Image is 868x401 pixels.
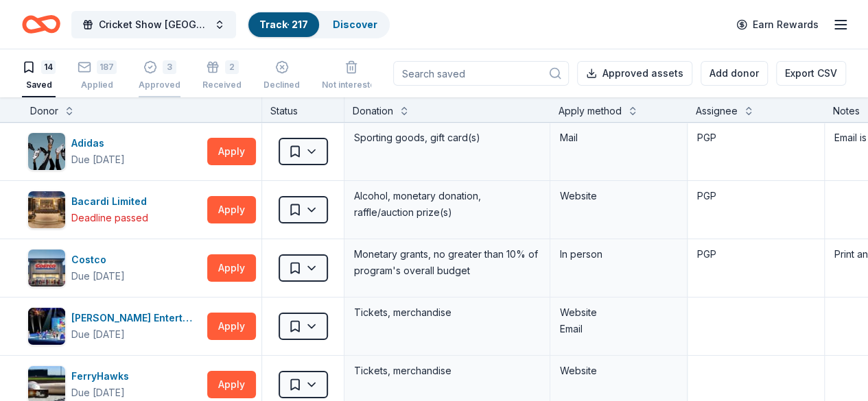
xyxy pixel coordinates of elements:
[71,252,125,268] div: Costco
[27,249,202,287] button: Image for CostcoCostcoDue [DATE]
[333,19,377,30] a: Discover
[560,304,677,321] div: Website
[22,8,60,40] a: Home
[41,60,56,74] div: 14
[322,80,381,90] div: Not interested
[71,368,134,385] div: FerryHawks
[71,151,125,168] div: Due [DATE]
[22,80,56,90] div: Saved
[689,241,823,295] textarea: PGP
[28,191,65,228] img: Image for Bacardi Limited
[207,371,256,398] button: Apply
[78,80,117,90] div: Applied
[559,103,622,119] div: Apply method
[78,55,117,97] button: 187Applied
[259,19,308,30] a: Track· 217
[728,12,827,37] a: Earn Rewards
[560,188,677,204] div: Website
[207,138,256,165] button: Apply
[71,135,125,151] div: Adidas
[22,55,56,97] button: 14Saved
[202,80,242,90] div: Received
[353,303,541,322] div: Tickets, merchandise
[560,246,677,263] div: In person
[225,60,239,74] div: 2
[353,245,541,280] div: Monetary grants, no greater than 10% of program's overall budget
[71,210,148,226] div: Deadline passed
[139,80,180,90] div: Approved
[247,11,390,38] button: Track· 217Discover
[71,326,125,343] div: Due [DATE]
[353,361,541,380] div: Tickets, merchandise
[776,61,846,86] button: Export CSV
[27,191,202,229] button: Image for Bacardi LimitedBacardi LimitedDeadline passed
[262,97,344,122] div: Status
[689,182,823,237] textarea: PGP
[163,60,176,74] div: 3
[207,313,256,340] button: Apply
[696,103,738,119] div: Assignee
[71,11,236,38] button: Cricket Show [GEOGRAPHIC_DATA]
[71,268,125,284] div: Due [DATE]
[560,130,677,146] div: Mail
[322,55,381,97] button: Not interested
[71,310,202,326] div: [PERSON_NAME] Entertainment
[263,55,300,97] button: Declined
[139,55,180,97] button: 3Approved
[560,363,677,379] div: Website
[701,61,768,86] button: Add donor
[97,60,117,74] div: 187
[560,321,677,337] div: Email
[393,61,569,86] input: Search saved
[28,250,65,287] img: Image for Costco
[71,193,152,210] div: Bacardi Limited
[689,124,823,179] textarea: PGP
[27,132,202,171] button: Image for AdidasAdidasDue [DATE]
[353,128,541,147] div: Sporting goods, gift card(s)
[28,133,65,170] img: Image for Adidas
[207,196,256,223] button: Apply
[353,186,541,222] div: Alcohol, monetary donation, raffle/auction prize(s)
[263,80,300,90] div: Declined
[577,61,692,86] button: Approved assets
[27,307,202,345] button: Image for Feld Entertainment[PERSON_NAME] EntertainmentDue [DATE]
[207,254,256,282] button: Apply
[833,103,860,119] div: Notes
[30,103,58,119] div: Donor
[99,16,209,33] span: Cricket Show [GEOGRAPHIC_DATA]
[353,103,393,119] div: Donation
[202,55,242,97] button: 2Received
[71,385,125,401] div: Due [DATE]
[28,308,65,345] img: Image for Feld Entertainment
